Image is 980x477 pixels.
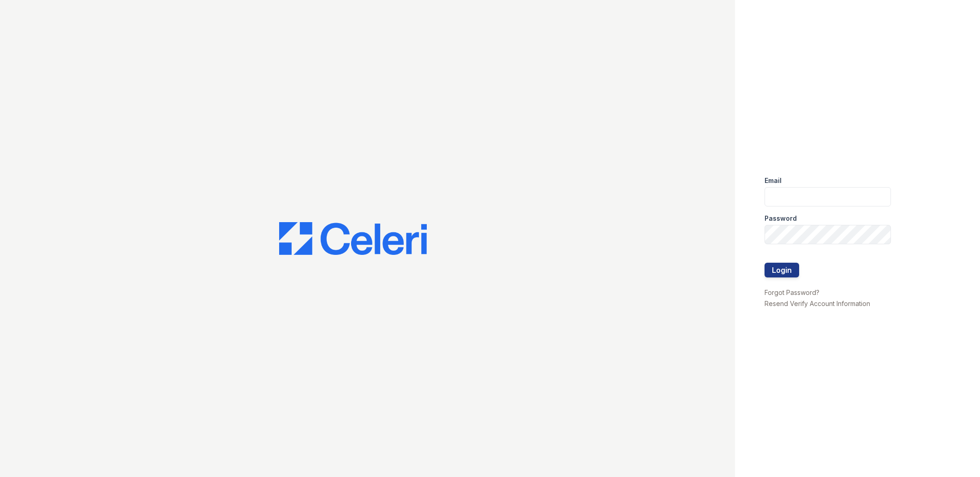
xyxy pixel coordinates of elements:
[765,300,870,307] a: Resend Verify Account Information
[765,176,782,185] label: Email
[279,222,427,255] img: CE_Logo_Blue-a8612792a0a2168367f1c8372b55b34899dd931a85d93a1a3d3e32e68fde9ad4.png
[765,214,797,223] label: Password
[765,289,819,296] a: Forgot Password?
[765,263,799,277] button: Login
